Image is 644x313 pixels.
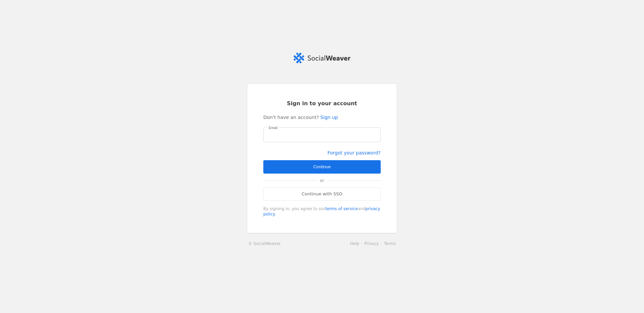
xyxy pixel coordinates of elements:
[317,174,327,187] span: or
[379,240,384,247] li: ·
[248,240,281,247] a: © SocialWeaver
[263,206,380,216] a: privacy policy
[263,160,381,174] button: Continue
[364,241,379,246] a: Privacy
[384,241,396,246] a: Terms
[263,114,319,121] span: Don't have an account?
[263,206,381,217] div: By signing in, you agree to our and .
[359,240,364,247] li: ·
[320,114,338,121] a: Sign up
[327,150,381,155] a: Forgot your password?
[350,241,359,246] a: Help
[287,100,357,107] span: Sign in to your account
[263,187,381,201] a: Continue with SSO
[313,164,331,170] span: Continue
[325,206,358,211] a: terms of service
[269,125,277,131] mat-label: Email
[269,131,375,139] input: Email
